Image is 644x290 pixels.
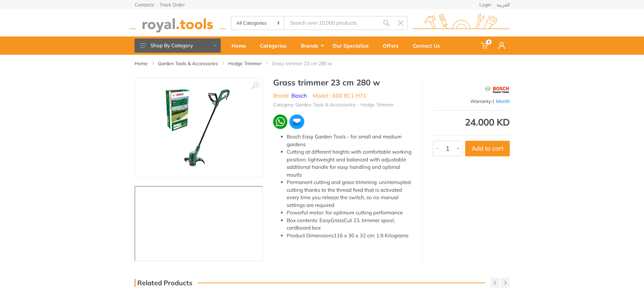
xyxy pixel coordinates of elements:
[158,60,218,67] a: Garden Tools & Accessories
[296,38,328,53] div: Brands
[378,38,408,53] div: Offers
[479,2,491,7] a: Login
[273,78,412,87] h1: Grass trimmer 23 cm 280 w
[465,141,510,156] button: Add to cart
[135,2,154,7] a: Contacts
[287,217,412,232] li: Box contents: EasyGrassCut 23, trimmer spool, cardboard box
[284,16,379,30] input: Site search
[287,179,412,209] li: Permanent cutting and grass trimming: uninterrupted cutting thanks to the thread feed that is act...
[255,38,296,53] div: Categories
[378,36,408,55] a: Offers
[433,117,510,127] div: 24.000 KD
[408,36,450,55] a: Contact Us
[273,114,288,129] img: wa.webp
[287,148,412,179] li: Cutting at different heights with comfortable working position: lightweight and balanced with adj...
[272,60,342,67] li: Grass trimmer 23 cm 280 w
[135,60,148,67] a: Home
[328,36,378,55] a: Our Specialize
[497,2,510,7] a: العربية
[273,101,394,108] li: Category: Garden Tools & Accessories - Hedge Trimmer
[232,17,285,29] select: Category
[287,232,412,240] li: Product Dimensions‎116 x 30 x 32 cm; 1.9 Kilograms
[273,91,307,100] li: Brand :
[287,133,412,148] li: Bosch Easy Garden Tools - for small and medium gardens
[287,209,412,217] li: Powerful motor: for optimum cutting performance
[484,81,510,98] img: Bosch
[313,91,366,100] li: Model : 600 8C1 H71
[158,85,239,170] img: Royal Tools - Grass trimmer 23 cm 280 w
[492,98,510,104] span: 1 Month
[413,14,510,32] img: royal.tools Logo
[328,38,378,53] div: Our Specialize
[129,14,226,32] img: royal.tools Logo
[135,60,510,67] nav: breadcrumb
[476,36,494,55] a: 0
[433,98,510,105] div: Warranty:
[289,114,305,130] img: ma.webp
[135,279,192,287] h3: Related Products
[408,38,450,53] div: Contact Us
[160,2,185,7] a: Track Order
[486,39,492,45] span: 0
[291,92,307,99] a: Bosch
[255,36,296,55] a: Categories
[228,60,262,67] a: Hedge Trimmer
[135,38,221,53] button: Shop By Category
[227,36,255,55] a: Home
[227,38,255,53] div: Home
